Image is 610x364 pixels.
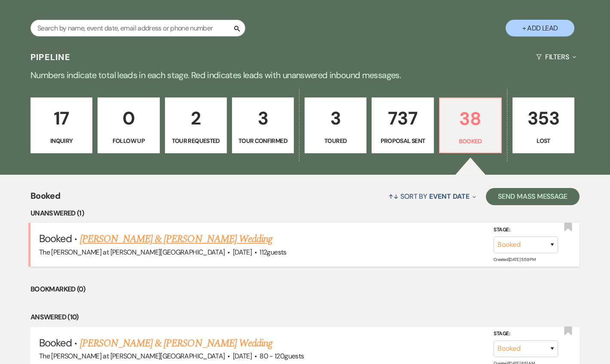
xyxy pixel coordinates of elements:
p: Follow Up [103,136,154,146]
a: [PERSON_NAME] & [PERSON_NAME] Wedding [80,336,272,351]
a: 3Toured [305,97,366,153]
p: Inquiry [36,136,87,146]
p: 2 [171,104,221,133]
p: 17 [36,104,87,133]
p: Tour Confirmed [238,136,288,146]
span: ↑↓ [388,192,399,201]
span: The [PERSON_NAME] at [PERSON_NAME][GEOGRAPHIC_DATA] [39,352,225,361]
a: 2Tour Requested [165,97,227,153]
p: 353 [518,104,569,133]
a: 353Lost [512,97,574,153]
span: Booked [30,189,60,208]
a: 3Tour Confirmed [232,97,294,153]
a: 0Follow Up [98,97,159,153]
span: The [PERSON_NAME] at [PERSON_NAME][GEOGRAPHIC_DATA] [39,248,225,257]
a: 38Booked [439,97,502,153]
button: Sort By Event Date [385,185,479,208]
p: Toured [310,136,361,146]
a: 17Inquiry [30,97,92,153]
input: Search by name, event date, email address or phone number [30,20,245,36]
p: Proposal Sent [377,136,428,146]
p: 3 [238,104,288,133]
p: 0 [103,104,154,133]
a: [PERSON_NAME] & [PERSON_NAME] Wedding [80,231,272,247]
span: [DATE] [233,352,252,361]
p: 3 [310,104,361,133]
p: 38 [445,104,496,133]
button: + Add Lead [506,20,574,36]
span: Booked [39,336,72,349]
p: Lost [518,136,569,146]
li: Answered (10) [30,312,579,323]
span: Booked [39,232,72,245]
h3: Pipeline [30,51,71,63]
span: Event Date [429,192,469,201]
li: Unanswered (1) [30,208,579,219]
button: Send Mass Message [486,188,579,205]
label: Stage: [494,329,558,339]
span: [DATE] [233,248,252,257]
a: 737Proposal Sent [372,97,433,153]
span: 112 guests [259,248,286,257]
p: Booked [445,136,496,146]
span: Created: [DATE] 5:59 PM [494,256,535,262]
button: Filters [533,45,579,68]
p: Tour Requested [171,136,221,146]
li: Bookmarked (0) [30,284,579,295]
label: Stage: [494,225,558,235]
p: 737 [377,104,428,133]
span: 80 - 120 guests [259,352,304,361]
